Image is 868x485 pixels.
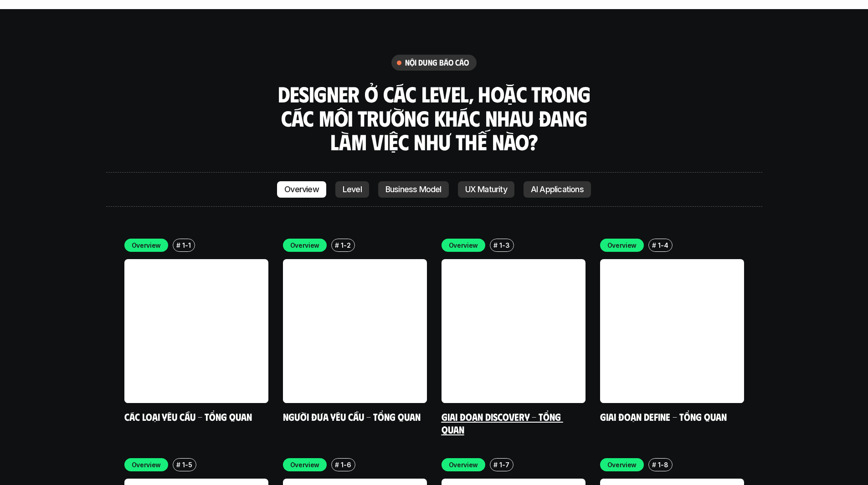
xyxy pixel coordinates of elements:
[458,181,514,198] a: UX Maturity
[290,460,320,470] p: Overview
[493,242,498,249] h6: #
[499,240,509,250] p: 1-3
[124,410,252,423] a: Các loại yêu cầu - Tổng quan
[335,242,339,249] h6: #
[132,240,161,250] p: Overview
[442,410,563,435] a: Giai đoạn Discovery - Tổng quan
[531,185,584,194] p: AI Applications
[176,242,180,249] h6: #
[607,460,637,470] p: Overview
[335,461,339,468] h6: #
[405,57,469,68] h6: nội dung báo cáo
[658,460,668,470] p: 1-8
[499,460,509,470] p: 1-7
[607,240,637,250] p: Overview
[658,240,668,250] p: 1-4
[277,181,326,198] a: Overview
[652,461,656,468] h6: #
[493,461,498,468] h6: #
[283,410,421,423] a: Người đưa yêu cầu - Tổng quan
[341,240,350,250] p: 1-2
[341,460,351,470] p: 1-6
[335,181,369,198] a: Level
[275,82,594,154] h3: Designer ở các level, hoặc trong các môi trường khác nhau đang làm việc như thế nào?
[378,181,449,198] a: Business Model
[652,242,656,249] h6: #
[449,460,478,470] p: Overview
[176,461,180,468] h6: #
[132,460,161,470] p: Overview
[465,185,507,194] p: UX Maturity
[290,240,320,250] p: Overview
[343,185,362,194] p: Level
[284,185,319,194] p: Overview
[524,181,591,198] a: AI Applications
[182,460,192,470] p: 1-5
[385,185,442,194] p: Business Model
[449,240,478,250] p: Overview
[600,410,727,423] a: Giai đoạn Define - Tổng quan
[182,240,190,250] p: 1-1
